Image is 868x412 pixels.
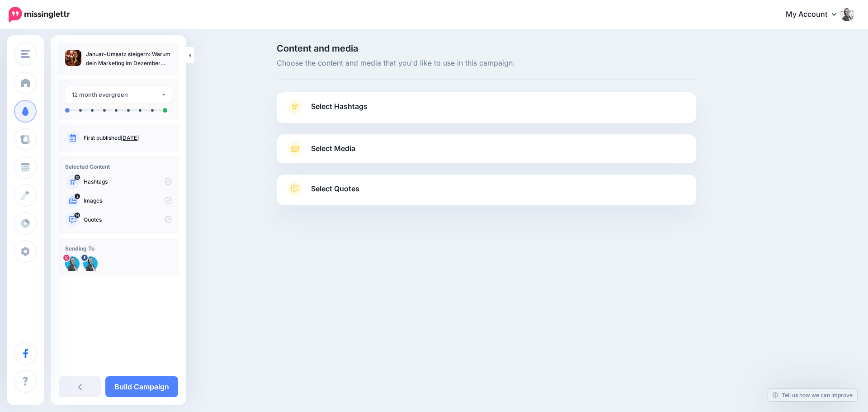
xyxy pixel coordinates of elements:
a: Tell us how we can improve [768,389,857,401]
span: 10 [75,175,80,180]
h4: Sending To [65,245,172,252]
img: 407248815_835304945272058_6308097540800622821_n-bsa151274.jpg [83,256,98,271]
span: Choose the content and media that you'd like to use in this campaign. [277,57,696,69]
span: 14 [75,213,80,218]
span: Content and media [277,44,696,53]
p: Quotes [84,216,172,224]
p: First published [84,134,172,142]
a: Select Media [286,142,687,156]
span: Select Hashtags [311,100,368,113]
p: Images [84,197,172,205]
a: My Account [777,4,854,26]
a: Select Hashtags [286,99,687,123]
a: Select Quotes [286,182,687,205]
img: menu.png [21,50,30,58]
button: 12 month evergreen [65,86,172,104]
span: Select Media [311,142,355,155]
img: 443697427_808110971248181_4626556228921180183_n-bsa154104.jpg [65,256,80,271]
span: Select Quotes [311,183,359,195]
img: ca76563800bca476b9659a4356274f3b_thumb.jpg [65,50,81,66]
h4: Selected Content [65,163,172,170]
p: Hashtags [84,178,172,186]
div: 12 month evergreen [72,90,161,100]
span: 2 [75,194,80,199]
p: Januar-Umsatz steigern: Warum dein Marketing im Dezember schon über deinen Erfolg im Januar entsc... [86,50,172,68]
a: [DATE] [121,134,139,141]
img: Missinglettr [9,7,70,22]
